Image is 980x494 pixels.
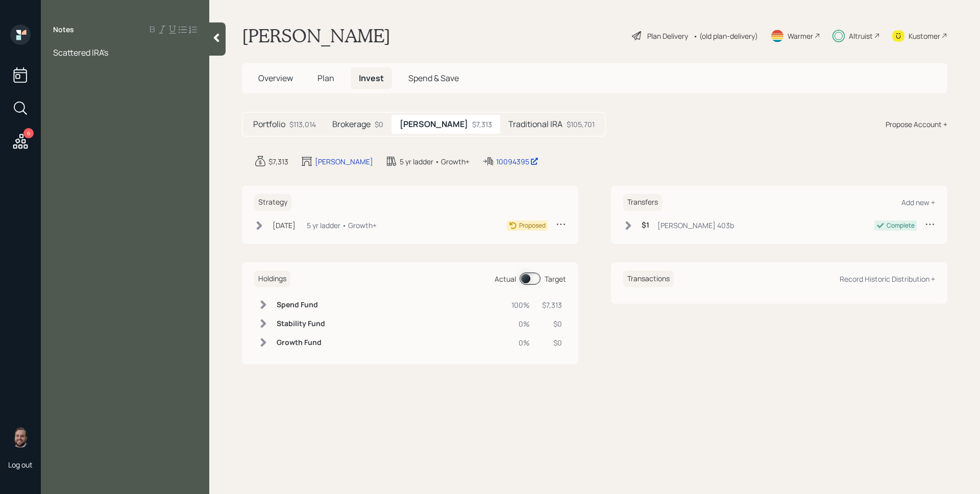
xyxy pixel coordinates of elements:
[253,119,285,129] h5: Portfolio
[408,72,459,84] span: Spend & Save
[400,119,468,129] h5: [PERSON_NAME]
[909,31,940,41] div: Kustomer
[268,156,288,167] div: $7,313
[8,460,33,470] div: Log out
[375,119,383,130] div: $0
[332,119,371,129] h5: Brokerage
[623,270,674,287] h6: Transactions
[886,119,947,130] div: Propose Account +
[542,318,562,329] div: $0
[400,156,470,167] div: 5 yr ladder • Growth+
[567,119,595,130] div: $105,701
[289,119,316,130] div: $113,014
[258,72,293,84] span: Overview
[496,156,538,167] div: 10094395
[657,220,734,231] div: [PERSON_NAME] 403b
[53,24,74,35] label: Notes
[542,337,562,348] div: $0
[53,47,108,58] span: Scattered IRA's
[277,301,325,309] h6: Spend Fund
[254,194,291,211] h6: Strategy
[277,319,325,328] h6: Stability Fund
[693,31,758,41] div: • (old plan-delivery)
[10,427,31,448] img: james-distasi-headshot.png
[23,128,34,138] div: 6
[495,274,516,284] div: Actual
[545,274,566,284] div: Target
[508,119,562,129] h5: Traditional IRA
[317,72,334,84] span: Plan
[623,194,662,211] h6: Transfers
[307,220,377,231] div: 5 yr ladder • Growth+
[788,31,813,41] div: Warmer
[254,270,290,287] h6: Holdings
[642,221,649,230] h6: $1
[887,221,915,230] div: Complete
[511,300,530,310] div: 100%
[511,318,530,329] div: 0%
[359,72,384,84] span: Invest
[315,156,373,167] div: [PERSON_NAME]
[273,220,296,231] div: [DATE]
[849,31,873,41] div: Altruist
[840,274,935,284] div: Record Historic Distribution +
[901,197,935,207] div: Add new +
[542,300,562,310] div: $7,313
[511,337,530,348] div: 0%
[519,221,546,230] div: Proposed
[472,119,492,130] div: $7,313
[647,31,688,41] div: Plan Delivery
[242,24,390,47] h1: [PERSON_NAME]
[277,338,325,347] h6: Growth Fund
